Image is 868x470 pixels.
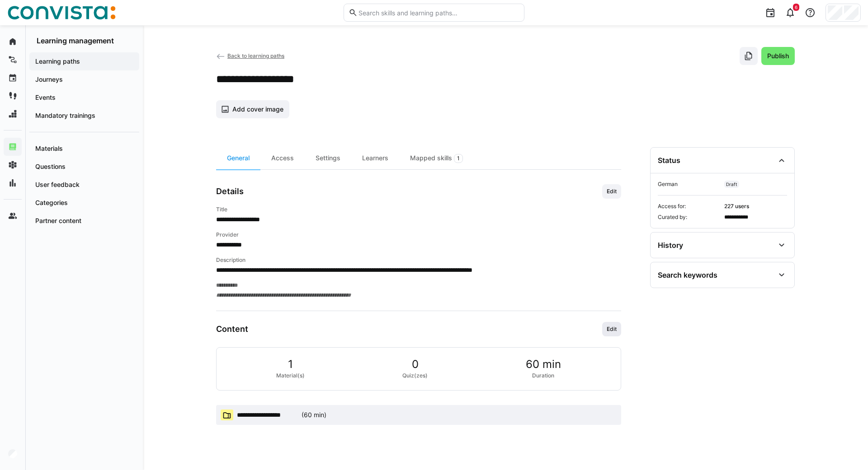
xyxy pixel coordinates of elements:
[457,155,460,162] span: 1
[412,358,419,370] span: 0
[288,358,293,370] span: 1
[526,358,561,370] span: 60 min
[602,184,621,199] button: Edit
[766,51,790,60] span: Publish
[658,270,717,279] div: Search keywords
[532,372,554,379] span: Duration
[302,410,326,419] div: (60 min)
[795,5,797,10] span: 6
[761,47,795,65] button: Publish
[276,372,305,379] span: Material(s)
[216,147,260,169] div: General
[726,181,737,187] span: Draft
[602,322,621,336] button: Edit
[260,147,305,169] div: Access
[658,241,683,250] div: History
[399,147,474,169] div: Mapped skills
[658,181,721,188] span: German
[305,147,351,169] div: Settings
[231,105,285,114] span: Add cover image
[216,100,289,118] button: Add cover image
[724,203,787,210] span: 227 users
[402,372,428,379] span: Quiz(zes)
[658,214,721,221] span: Curated by:
[658,156,680,165] div: Status
[606,188,618,195] span: Edit
[216,231,621,238] h4: Provider
[358,9,519,17] input: Search skills and learning paths…
[216,206,621,213] h4: Title
[658,203,721,210] span: Access for:
[216,52,284,59] a: Back to learning paths
[216,256,621,264] h4: Description
[351,147,399,169] div: Learners
[216,186,244,196] h3: Details
[216,324,248,334] h3: Content
[227,52,284,59] span: Back to learning paths
[606,326,618,333] span: Edit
